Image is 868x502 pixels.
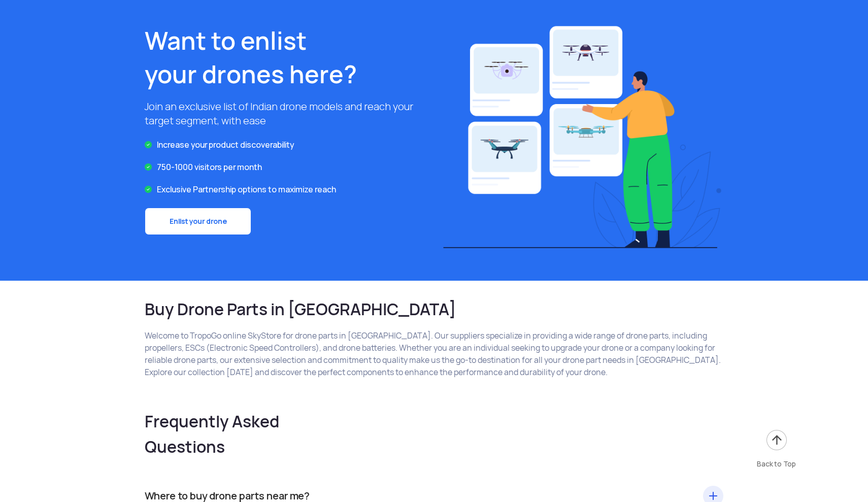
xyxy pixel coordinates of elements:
[442,24,723,250] img: img_enlist_your_drone.png
[754,456,798,472] div: Back to Top
[145,409,723,460] h2: Frequently Asked Questions
[145,297,723,322] h2: Buy Drone Parts in [GEOGRAPHIC_DATA]
[145,183,426,197] li: Exclusive Partnership options to maximize reach
[145,208,251,235] a: Enlist your drone
[145,99,426,128] p: Join an exclusive list of Indian drone models and reach your target segment, with ease
[145,138,426,152] li: Increase your product discoverability
[765,429,788,451] img: ic_arrow-up.png
[145,330,723,379] div: Welcome to TropoGo online SkyStore for drone parts in [GEOGRAPHIC_DATA]. Our suppliers specialize...
[145,160,426,175] li: 750-1000 visitors per month
[145,24,426,91] h2: Want to enlist your drones here?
